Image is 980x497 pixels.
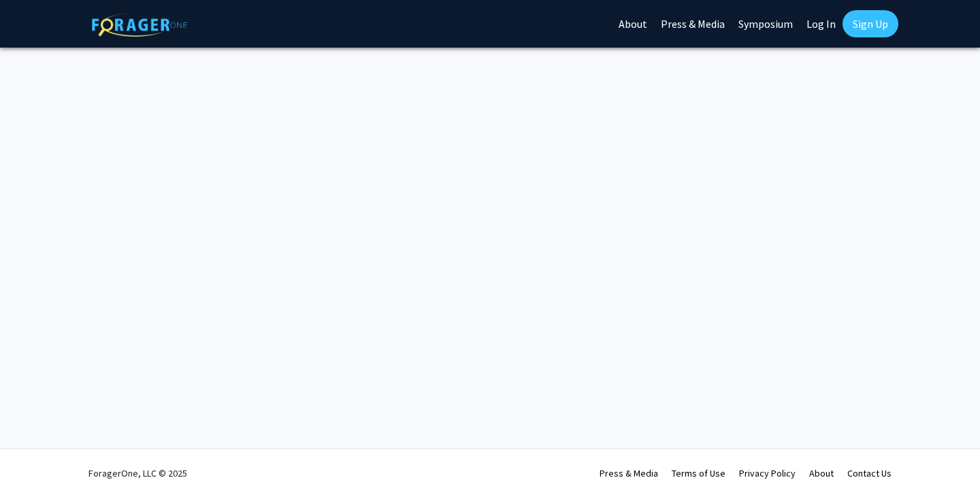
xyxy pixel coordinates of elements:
[809,467,834,479] a: About
[92,13,187,37] img: ForagerOne Logo
[843,10,898,37] a: Sign Up
[847,467,892,479] a: Contact Us
[672,467,725,479] a: Terms of Use
[88,449,187,497] div: ForagerOne, LLC © 2025
[600,467,658,479] a: Press & Media
[739,467,796,479] a: Privacy Policy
